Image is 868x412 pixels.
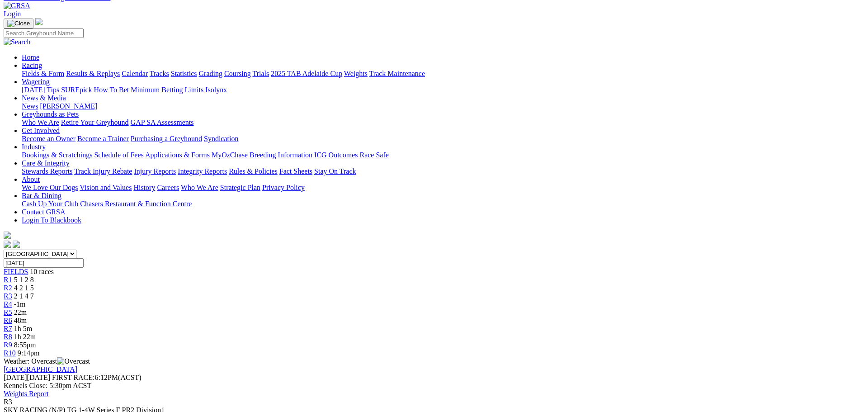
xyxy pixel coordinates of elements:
a: Injury Reports [134,167,176,175]
div: Bar & Dining [22,200,858,208]
a: Become an Owner [22,135,75,142]
div: Greyhounds as Pets [22,118,858,127]
a: Login [4,10,21,18]
img: Close [7,20,30,27]
span: FIRST RACE: [52,374,94,381]
img: GRSA [4,2,30,10]
a: Who We Are [181,184,218,191]
a: R4 [4,300,12,308]
a: R1 [4,276,12,284]
a: ICG Outcomes [314,151,358,159]
a: Race Safe [359,151,388,159]
input: Select date [4,258,84,268]
a: Purchasing a Greyhound [131,135,202,142]
div: Care & Integrity [22,167,858,175]
a: Fact Sheets [279,167,312,175]
span: [DATE] [4,374,50,381]
span: 1h 22m [14,333,36,341]
a: Contact GRSA [22,208,65,216]
img: logo-grsa-white.png [4,232,11,239]
a: Track Maintenance [369,70,425,77]
div: Industry [22,151,858,159]
a: Care & Integrity [22,159,70,167]
a: Trials [252,70,269,77]
img: logo-grsa-white.png [35,18,42,25]
span: 4 2 1 5 [14,284,34,292]
a: Stay On Track [314,167,356,175]
span: 9:14pm [18,349,40,357]
img: Search [4,38,31,46]
a: Schedule of Fees [94,151,143,159]
div: Racing [22,70,858,78]
span: Weather: Overcast [4,357,90,365]
a: Home [22,53,39,61]
a: Login To Blackbook [22,216,81,224]
div: Get Involved [22,135,858,143]
img: Overcast [57,357,90,365]
a: How To Bet [94,86,129,94]
a: Wagering [22,78,50,85]
input: Search [4,28,84,38]
div: Kennels Close: 5:30pm ACST [4,382,858,390]
a: R3 [4,292,12,300]
a: Get Involved [22,127,60,134]
a: History [133,184,155,191]
span: [DATE] [4,374,27,381]
a: News & Media [22,94,66,102]
span: 6:12PM(ACST) [52,374,142,381]
span: 48m [14,317,27,324]
a: Vision and Values [80,184,132,191]
a: Careers [157,184,179,191]
a: Results & Replays [66,70,120,77]
a: Isolynx [205,86,227,94]
a: R8 [4,333,12,341]
a: Racing [22,62,42,69]
a: Minimum Betting Limits [131,86,203,94]
a: 2025 TAB Adelaide Cup [271,70,342,77]
a: Statistics [171,70,197,77]
a: FIELDS [4,268,28,275]
a: We Love Our Dogs [22,184,78,191]
span: 5 1 2 8 [14,276,34,284]
span: 22m [14,308,27,316]
a: Tracks [150,70,169,77]
a: R6 [4,317,12,324]
a: Syndication [204,135,238,142]
div: About [22,184,858,192]
a: Track Injury Rebate [74,167,132,175]
a: GAP SA Assessments [131,118,194,126]
a: Grading [199,70,222,77]
a: Chasers Restaurant & Function Centre [80,200,192,208]
span: 2 1 4 7 [14,292,34,300]
a: Become a Trainer [77,135,129,142]
a: Cash Up Your Club [22,200,78,208]
a: Privacy Policy [262,184,305,191]
img: facebook.svg [4,241,11,248]
a: Weights Report [4,390,49,398]
div: News & Media [22,102,858,110]
a: Retire Your Greyhound [61,118,129,126]
a: About [22,175,40,183]
a: R7 [4,325,12,332]
a: Strategic Plan [220,184,260,191]
a: [DATE] Tips [22,86,59,94]
span: R2 [4,284,12,292]
span: -1m [14,300,26,308]
a: R9 [4,341,12,349]
img: twitter.svg [13,241,20,248]
a: [GEOGRAPHIC_DATA] [4,365,77,373]
span: R10 [4,349,16,357]
a: Industry [22,143,46,151]
span: 1h 5m [14,325,32,332]
a: SUREpick [61,86,92,94]
button: Toggle navigation [4,19,33,28]
a: Bookings & Scratchings [22,151,92,159]
a: Fields & Form [22,70,64,77]
span: 8:55pm [14,341,36,349]
a: Rules & Policies [229,167,278,175]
